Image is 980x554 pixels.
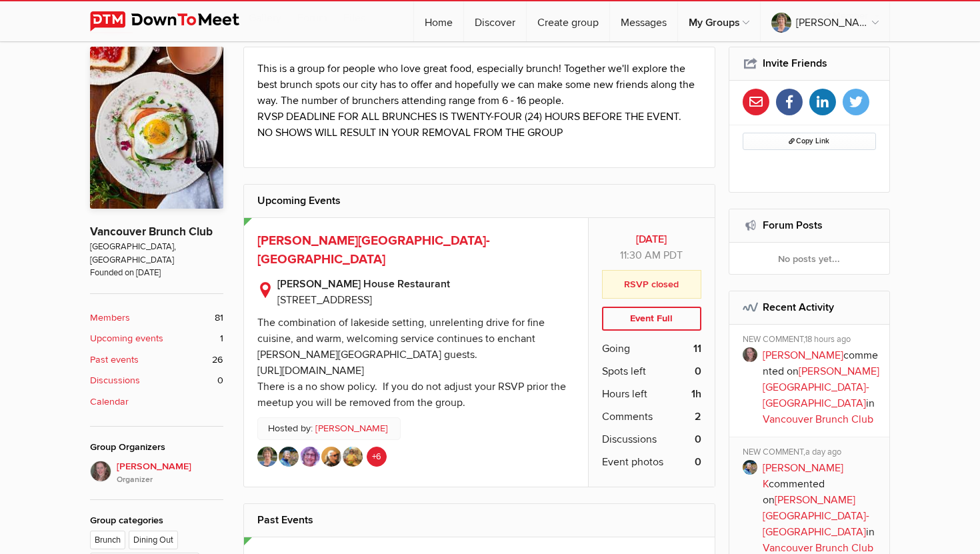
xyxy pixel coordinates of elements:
[602,386,647,402] span: Hours left
[257,185,701,217] h2: Upcoming Events
[257,316,566,409] div: The combination of lakeside setting, unrelenting drive for fine cuisine, and warm, welcoming serv...
[743,133,877,150] button: Copy Link
[789,137,829,145] span: Copy Link
[257,447,277,467] img: Joan Braun
[624,279,679,290] b: RSVP closed
[321,447,341,467] img: Teri Jones
[805,334,851,345] span: 18 hours ago
[763,347,881,427] p: commented on in
[602,454,663,470] span: Event photos
[257,504,701,536] h2: Past Events
[90,513,223,528] div: Group categories
[300,447,320,467] img: Carol C
[763,349,843,362] a: [PERSON_NAME]
[257,61,701,141] p: This is a group for people who love great food, especially brunch! Together we'll explore the bes...
[620,249,661,262] span: 11:30 AM
[117,459,223,486] span: [PERSON_NAME]
[695,431,701,447] b: 0
[90,353,223,367] a: Past events 26
[90,11,260,31] img: DownToMeet
[90,461,111,482] img: vicki sawyer
[527,1,609,41] a: Create group
[763,493,869,539] a: [PERSON_NAME][GEOGRAPHIC_DATA]-[GEOGRAPHIC_DATA]
[90,331,223,346] a: Upcoming events 1
[743,447,881,460] div: NEW COMMENT,
[695,363,701,379] b: 0
[117,474,223,486] i: Organizer
[90,311,223,325] a: Members 81
[90,353,139,367] b: Past events
[90,395,129,409] b: Calendar
[693,341,701,357] b: 11
[315,421,388,436] a: [PERSON_NAME]
[763,413,873,426] a: Vancouver Brunch Club
[90,461,223,486] a: [PERSON_NAME]Organizer
[90,47,223,209] img: Vancouver Brunch Club
[663,249,683,262] span: America/Vancouver
[602,363,646,379] span: Spots left
[763,461,843,491] a: [PERSON_NAME] K
[279,447,299,467] img: Klare K
[695,454,701,470] b: 0
[90,373,223,388] a: Discussions 0
[610,1,677,41] a: Messages
[805,447,841,457] span: a day ago
[464,1,526,41] a: Discover
[602,409,653,425] span: Comments
[602,231,701,247] b: [DATE]
[257,417,401,440] p: Hosted by:
[763,219,823,232] a: Forum Posts
[220,331,223,346] span: 1
[678,1,760,41] a: My Groups
[90,331,163,346] b: Upcoming events
[743,47,877,79] h2: Invite Friends
[763,365,879,410] a: [PERSON_NAME][GEOGRAPHIC_DATA]-[GEOGRAPHIC_DATA]
[729,243,890,275] div: No posts yet...
[90,267,223,279] span: Founded on [DATE]
[277,276,575,292] b: [PERSON_NAME] House Restaurant
[277,293,372,307] span: [STREET_ADDRESS]
[691,386,701,402] b: 1h
[90,241,223,267] span: [GEOGRAPHIC_DATA], [GEOGRAPHIC_DATA]
[367,447,387,467] a: +6
[212,353,223,367] span: 26
[602,341,630,357] span: Going
[215,311,223,325] span: 81
[90,373,140,388] b: Discussions
[695,409,701,425] b: 2
[257,233,490,268] a: [PERSON_NAME][GEOGRAPHIC_DATA]-[GEOGRAPHIC_DATA]
[743,334,881,347] div: NEW COMMENT,
[90,440,223,455] div: Group Organizers
[743,291,877,323] h2: Recent Activity
[217,373,223,388] span: 0
[90,395,223,409] a: Calendar
[602,307,701,331] div: Event Full
[90,311,130,325] b: Members
[761,1,889,41] a: [PERSON_NAME]
[414,1,463,41] a: Home
[343,447,363,467] img: Rena Stewart
[602,431,657,447] span: Discussions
